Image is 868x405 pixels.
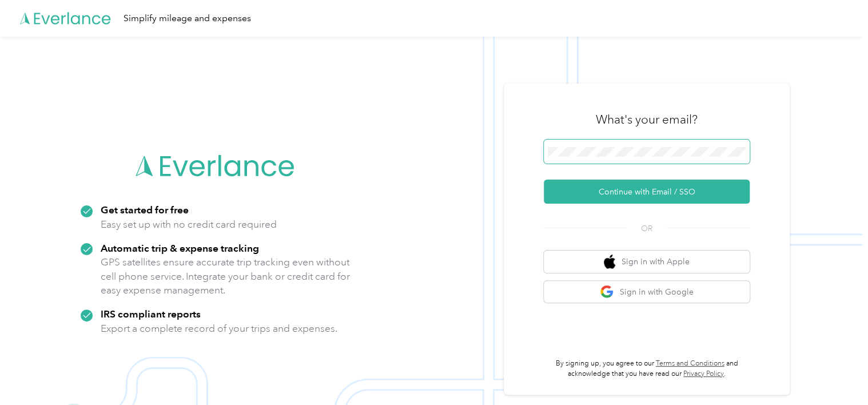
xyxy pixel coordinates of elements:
[101,321,337,336] p: Export a complete record of your trips and expenses.
[604,255,615,269] img: apple logo
[656,359,724,368] a: Terms and Conditions
[101,242,259,254] strong: Automatic trip & expense tracking
[544,251,750,273] button: apple logoSign in with Apple
[124,11,251,26] div: Simplify mileage and expenses
[101,308,201,320] strong: IRS compliant reports
[596,112,698,128] h3: What's your email?
[683,370,724,378] a: Privacy Policy
[627,223,667,235] span: OR
[544,359,750,379] p: By signing up, you agree to our and acknowledge that you have read our .
[101,217,277,232] p: Easy set up with no credit card required
[544,180,750,204] button: Continue with Email / SSO
[101,255,351,297] p: GPS satellites ensure accurate trip tracking even without cell phone service. Integrate your bank...
[101,204,189,216] strong: Get started for free
[600,285,614,299] img: google logo
[544,281,750,303] button: google logoSign in with Google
